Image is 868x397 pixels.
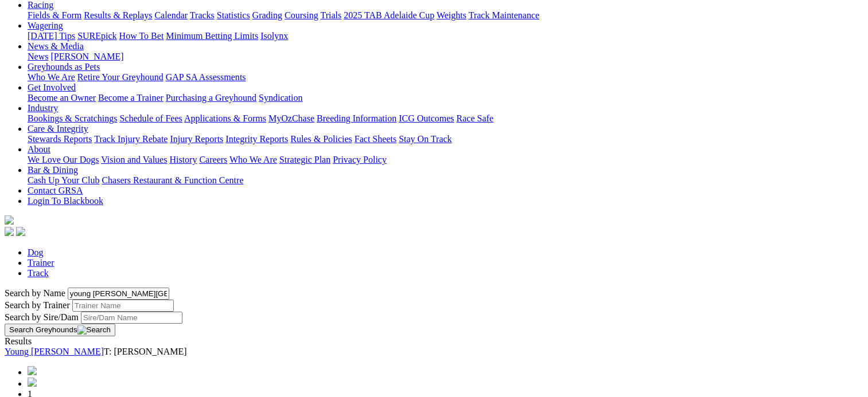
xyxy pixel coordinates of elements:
[84,10,152,20] a: Results & Replays
[437,10,466,20] a: Weights
[28,134,92,144] a: Stewards Reports
[81,312,182,324] input: Search by Sire/Dam name
[5,300,70,310] label: Search by Trainer
[169,155,197,164] a: History
[199,155,227,164] a: Careers
[290,134,352,144] a: Rules & Policies
[28,82,76,92] a: Get Involved
[28,93,863,103] div: Get Involved
[72,300,174,312] input: Search by Trainer name
[333,155,387,164] a: Privacy Policy
[28,31,75,41] a: [DATE] Tips
[217,10,250,20] a: Statistics
[28,10,863,21] div: Racing
[28,10,81,20] a: Fields & Form
[399,134,451,144] a: Stay On Track
[184,113,266,123] a: Applications & Forms
[285,10,318,20] a: Coursing
[102,175,243,185] a: Chasers Restaurant & Function Centre
[77,325,111,335] img: Search
[28,52,48,61] a: News
[5,288,65,298] label: Search by Name
[28,196,103,206] a: Login To Blackbook
[28,21,63,30] a: Wagering
[28,103,58,113] a: Industry
[101,155,167,164] a: Vision and Values
[28,93,96,103] a: Become an Owner
[28,247,44,257] a: Dog
[5,215,14,225] img: logo-grsa-white.png
[28,175,863,186] div: Bar & Dining
[77,31,116,41] a: SUREpick
[28,155,863,165] div: About
[260,31,288,41] a: Isolynx
[5,324,115,336] button: Search Greyhounds
[317,113,396,123] a: Breeding Information
[166,31,258,41] a: Minimum Betting Limits
[28,155,99,164] a: We Love Our Dogs
[469,10,539,20] a: Track Maintenance
[28,72,75,82] a: Who We Are
[28,124,88,133] a: Care & Integrity
[98,93,164,103] a: Become a Trainer
[154,10,188,20] a: Calendar
[119,113,182,123] a: Schedule of Fees
[28,72,863,82] div: Greyhounds as Pets
[355,134,396,144] a: Fact Sheets
[344,10,434,20] a: 2025 TAB Adelaide Cup
[28,165,78,175] a: Bar & Dining
[5,312,79,322] label: Search by Sire/Dam
[28,62,100,72] a: Greyhounds as Pets
[28,175,99,185] a: Cash Up Your Club
[28,366,37,375] img: chevrons-left-pager-blue.svg
[16,227,25,236] img: twitter.svg
[320,10,341,20] a: Trials
[28,144,50,154] a: About
[28,41,84,51] a: News & Media
[28,113,863,124] div: Industry
[166,93,256,103] a: Purchasing a Greyhound
[190,10,215,20] a: Tracks
[28,378,37,387] img: chevron-left-pager-blue.svg
[28,258,55,268] a: Trainer
[166,72,246,82] a: GAP SA Assessments
[5,336,863,347] div: Results
[399,113,454,123] a: ICG Outcomes
[259,93,302,103] a: Syndication
[119,31,164,41] a: How To Bet
[28,186,83,195] a: Contact GRSA
[28,52,863,62] div: News & Media
[5,347,863,357] div: T: [PERSON_NAME]
[28,134,863,144] div: Care & Integrity
[94,134,168,144] a: Track Injury Rebate
[68,288,169,300] input: Search by Greyhound name
[77,72,164,82] a: Retire Your Greyhound
[279,155,330,164] a: Strategic Plan
[170,134,223,144] a: Injury Reports
[5,227,14,236] img: facebook.svg
[28,113,117,123] a: Bookings & Scratchings
[50,52,123,61] a: [PERSON_NAME]
[268,113,314,123] a: MyOzChase
[252,10,282,20] a: Grading
[28,31,863,41] div: Wagering
[225,134,288,144] a: Integrity Reports
[28,268,49,278] a: Track
[456,113,493,123] a: Race Safe
[5,347,104,356] a: Young [PERSON_NAME]
[229,155,277,164] a: Who We Are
